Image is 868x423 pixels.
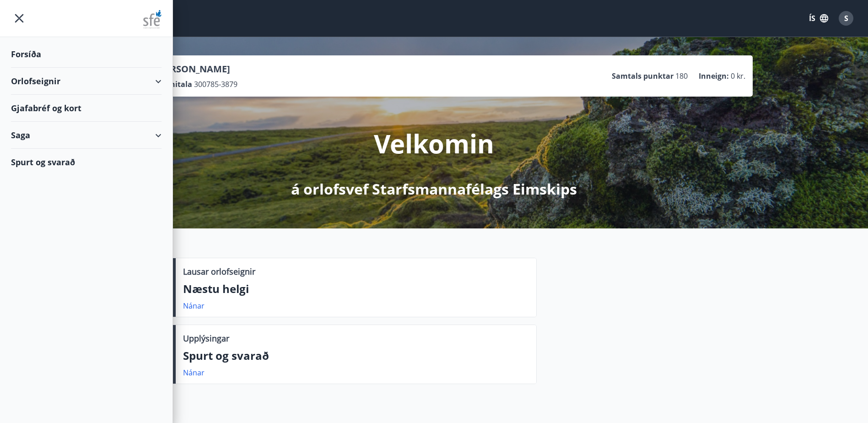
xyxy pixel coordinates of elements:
[11,41,162,68] div: Forsíða
[183,266,255,277] p: Lausar orlofseignir
[156,63,237,76] p: [PERSON_NAME]
[194,79,237,89] span: 300785-3879
[156,79,192,89] p: Kennitala
[11,149,162,175] div: Spurt og svarað
[699,71,729,81] p: Inneign :
[143,10,162,28] img: union_logo
[11,95,162,122] div: Gjafabréf og kort
[183,332,229,344] p: Upplýsingar
[731,71,745,81] span: 0 kr.
[183,281,529,297] p: Næstu helgi
[11,68,162,95] div: Orlofseignir
[11,122,162,149] div: Saga
[675,71,688,81] span: 180
[374,126,494,161] p: Velkomin
[183,301,205,311] a: Nánar
[291,179,577,199] p: á orlofsvef Starfsmannafélags Eimskips
[835,7,857,29] button: S
[844,13,848,23] span: S
[183,368,205,378] a: Nánar
[612,71,674,81] p: Samtals punktar
[11,10,27,27] button: menu
[804,10,833,27] button: ÍS
[183,348,529,363] p: Spurt og svarað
